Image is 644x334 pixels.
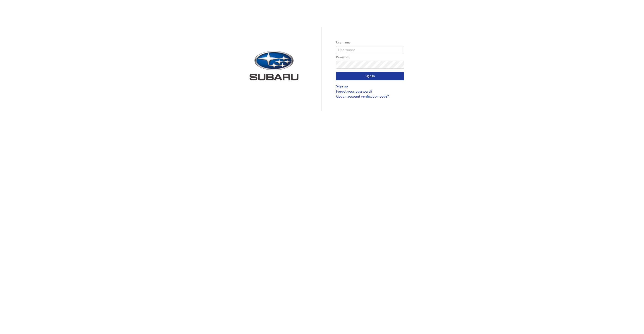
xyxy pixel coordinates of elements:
[336,94,404,99] a: Got an account verification code?
[336,84,404,89] a: Sign up
[336,89,404,94] a: Forgot your password?
[336,46,404,54] input: Username
[336,72,404,81] button: Sign In
[336,40,404,45] label: Username
[240,41,308,90] img: demo
[336,55,404,60] label: Password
